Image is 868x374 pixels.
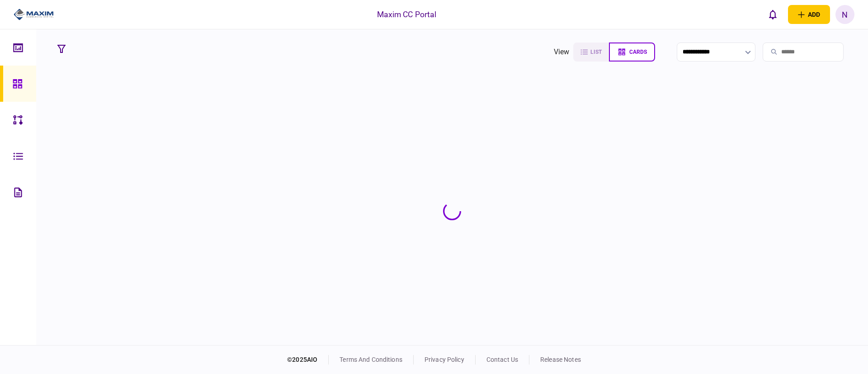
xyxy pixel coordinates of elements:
[629,49,647,55] span: cards
[573,43,609,62] button: list
[540,356,581,363] a: release notes
[554,47,570,57] div: view
[287,355,329,365] div: © 2025 AIO
[835,5,854,24] button: N
[377,9,437,20] div: Maxim CC Portal
[764,5,783,24] button: open notifications list
[425,356,464,363] a: privacy policy
[609,43,655,62] button: cards
[788,5,830,24] button: open adding identity options
[340,356,402,363] a: terms and conditions
[14,8,54,21] img: client company logo
[590,49,602,55] span: list
[486,356,518,363] a: contact us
